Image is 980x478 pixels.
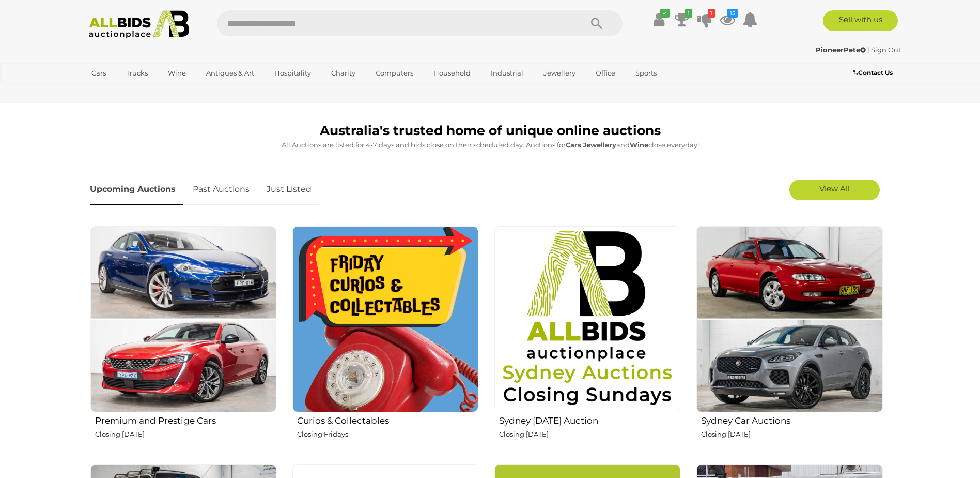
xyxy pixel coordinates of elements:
[484,65,530,82] a: Industrial
[83,10,195,39] img: Allbids.com.au
[427,65,477,82] a: Household
[297,428,478,440] p: Closing Fridays
[90,226,276,412] img: Premium and Prestige Cars
[499,428,680,440] p: Closing [DATE]
[696,226,882,412] img: Sydney Car Auctions
[85,82,172,99] a: [GEOGRAPHIC_DATA]
[499,413,680,426] h2: Sydney [DATE] Auction
[727,9,738,18] i: 15
[696,226,882,456] a: Sydney Car Auctions Closing [DATE]
[90,139,891,151] p: All Auctions are listed for 4-7 days and bids close on their scheduled day. Auctions for , and cl...
[660,9,670,18] i: ✔
[701,413,882,426] h2: Sydney Car Auctions
[494,226,680,412] img: Sydney Sunday Auction
[494,226,680,456] a: Sydney [DATE] Auction Closing [DATE]
[708,9,715,18] i: 1
[185,174,257,205] a: Past Auctions
[685,9,692,18] i: 1
[85,65,113,82] a: Cars
[720,10,735,29] a: 15
[259,174,319,205] a: Just Listed
[324,65,362,82] a: Charity
[589,65,622,82] a: Office
[571,10,623,36] button: Search
[95,413,276,426] h2: Premium and Prestige Cars
[816,46,866,54] strong: PioneerPete
[90,124,891,138] h1: Australia's trusted home of unique online auctions
[268,65,318,82] a: Hospitality
[701,428,882,440] p: Closing [DATE]
[583,141,616,149] strong: Jewellery
[853,69,893,77] b: Contact Us
[292,226,478,412] img: Curios & Collectables
[90,174,183,205] a: Upcoming Auctions
[867,46,869,54] span: |
[161,65,193,82] a: Wine
[674,10,690,29] a: 1
[95,428,276,440] p: Closing [DATE]
[789,180,880,200] a: View All
[369,65,420,82] a: Computers
[819,184,850,193] span: View All
[816,46,867,54] a: PioneerPete
[566,141,581,149] strong: Cars
[823,10,898,31] a: Sell with us
[119,65,154,82] a: Trucks
[697,10,712,29] a: 1
[630,141,648,149] strong: Wine
[629,65,663,82] a: Sports
[297,413,478,426] h2: Curios & Collectables
[651,10,667,29] a: ✔
[292,226,478,456] a: Curios & Collectables Closing Fridays
[90,226,276,456] a: Premium and Prestige Cars Closing [DATE]
[199,65,261,82] a: Antiques & Art
[537,65,582,82] a: Jewellery
[871,46,901,54] a: Sign Out
[853,67,895,79] a: Contact Us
